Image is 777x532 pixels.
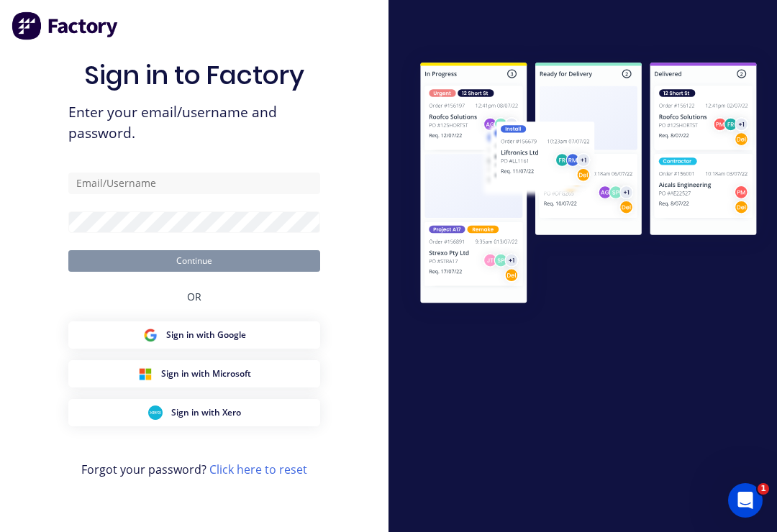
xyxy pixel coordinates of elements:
button: Google Sign inSign in with Google [68,321,320,349]
button: Xero Sign inSign in with Xero [68,399,320,426]
img: Xero Sign in [148,405,163,420]
img: Sign in [400,44,777,325]
span: Sign in with Google [166,329,246,341]
h1: Sign in to Factory [84,60,304,91]
span: Sign in with Microsoft [161,367,251,380]
a: Click here to reset [209,462,307,477]
img: Google Sign in [143,328,158,342]
img: Microsoft Sign in [138,367,153,381]
span: Enter your email/username and password. [68,102,320,144]
span: 1 [758,483,769,495]
div: OR [187,272,201,321]
span: Forgot your password? [81,461,307,478]
span: Sign in with Xero [171,406,241,419]
button: Continue [68,250,320,272]
input: Email/Username [68,173,320,194]
button: Microsoft Sign inSign in with Microsoft [68,360,320,387]
iframe: Intercom live chat [728,483,763,518]
img: Factory [12,12,119,40]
